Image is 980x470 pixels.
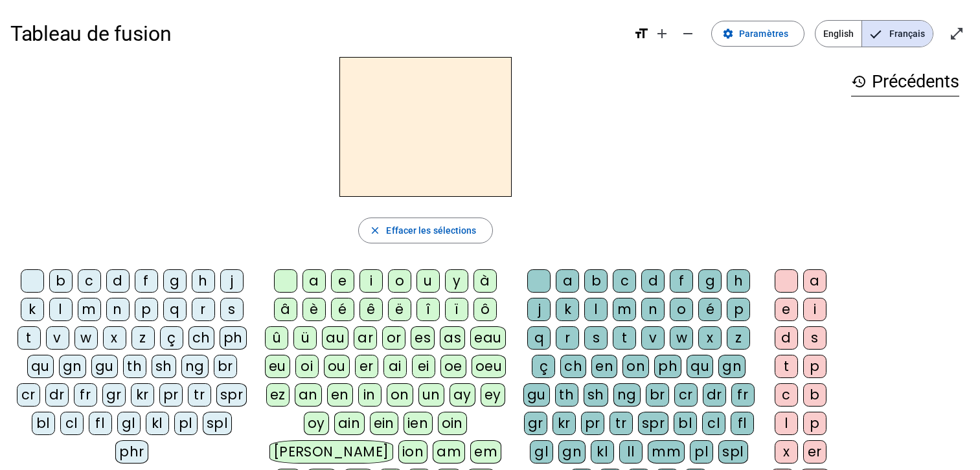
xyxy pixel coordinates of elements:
div: n [641,298,665,321]
div: em [470,440,501,464]
div: d [106,269,130,293]
div: kr [553,412,576,435]
div: u [416,269,440,293]
button: Diminuer la taille de la police [675,21,701,47]
div: s [803,326,826,350]
div: cl [60,412,84,435]
div: a [556,269,579,293]
div: gu [91,355,118,378]
span: Effacer les sélections [386,223,476,238]
div: on [622,355,649,378]
div: c [78,269,101,293]
div: oy [304,412,329,435]
mat-icon: add [654,26,670,41]
mat-icon: remove [680,26,696,41]
div: fl [731,412,754,435]
div: c [775,383,798,407]
div: fr [731,383,755,407]
div: spr [216,383,247,407]
div: oin [438,412,468,435]
div: z [727,326,750,350]
div: g [163,269,187,293]
div: [PERSON_NAME] [269,440,393,464]
button: Augmenter la taille de la police [649,21,675,47]
div: ai [383,355,407,378]
button: Entrer en plein écran [944,21,970,47]
div: é [698,298,722,321]
button: Paramètres [711,21,804,47]
div: ll [619,440,643,464]
div: i [359,269,383,293]
div: es [411,326,435,350]
div: o [388,269,411,293]
div: gr [524,412,547,435]
div: b [584,269,608,293]
div: ô [473,298,497,321]
div: gr [102,383,126,407]
div: s [584,326,608,350]
div: ph [654,355,681,378]
div: un [418,383,444,407]
div: a [803,269,826,293]
div: or [382,326,405,350]
div: m [613,298,636,321]
div: an [295,383,322,407]
div: spl [203,412,233,435]
div: t [17,326,41,350]
div: ü [293,326,317,350]
div: f [670,269,693,293]
mat-icon: close [369,225,381,236]
div: cr [674,383,698,407]
div: b [803,383,826,407]
div: h [192,269,215,293]
div: p [727,298,750,321]
div: pr [581,412,604,435]
div: s [220,298,244,321]
div: g [698,269,722,293]
div: spr [638,412,669,435]
div: é [331,298,354,321]
div: v [641,326,665,350]
h3: Précédents [851,67,959,96]
div: en [591,355,617,378]
div: gn [59,355,86,378]
div: gl [117,412,141,435]
div: er [355,355,378,378]
div: oe [440,355,466,378]
button: Effacer les sélections [358,218,492,243]
div: z [131,326,155,350]
div: ng [181,355,209,378]
div: sh [584,383,608,407]
div: w [670,326,693,350]
div: pl [690,440,713,464]
div: ay [450,383,475,407]
div: b [49,269,73,293]
div: qu [687,355,713,378]
div: w [74,326,98,350]
div: oeu [472,355,507,378]
div: t [613,326,636,350]
div: ç [160,326,183,350]
span: Paramètres [739,26,788,41]
div: mm [648,440,685,464]
div: br [214,355,237,378]
div: en [327,383,353,407]
div: ch [560,355,586,378]
div: pl [174,412,198,435]
div: as [440,326,465,350]
div: eu [265,355,290,378]
span: Français [862,21,933,47]
div: eau [470,326,506,350]
div: ein [370,412,399,435]
div: m [78,298,101,321]
div: l [584,298,608,321]
div: spl [718,440,748,464]
div: on [387,383,413,407]
div: a [302,269,326,293]
div: e [775,298,798,321]
div: c [613,269,636,293]
div: au [322,326,348,350]
div: p [803,355,826,378]
div: gn [718,355,746,378]
div: am [433,440,465,464]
